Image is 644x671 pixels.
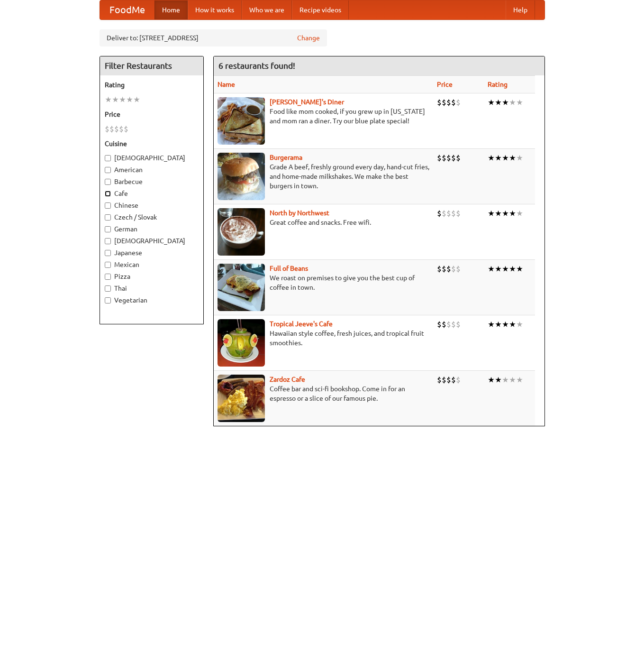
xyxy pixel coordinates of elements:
[270,154,302,161] a: Burgerama
[218,384,429,403] p: Coffee bar and sci-fi bookshop. Come in for an espresso or a slice of our famous pie.
[218,97,265,145] img: sallys.jpg
[105,177,199,186] label: Barbecue
[446,97,451,108] li: $
[442,375,446,385] li: $
[218,273,429,292] p: We roast on premises to give you the best cup of coffee in town.
[509,375,516,385] li: ★
[437,153,442,163] li: $
[446,264,451,274] li: $
[451,319,456,330] li: $
[516,153,523,163] li: ★
[218,218,429,227] p: Great coffee and snacks. Free wifi.
[270,265,308,272] a: Full of Beans
[442,208,446,219] li: $
[488,264,495,274] li: ★
[446,319,451,330] li: $
[451,264,456,274] li: $
[218,375,265,422] img: zardoz.jpg
[495,264,502,274] li: ★
[105,272,199,281] label: Pizza
[446,153,451,163] li: $
[456,97,461,108] li: $
[112,94,119,105] li: ★
[488,97,495,108] li: ★
[451,375,456,385] li: $
[105,224,199,234] label: German
[218,153,265,200] img: burgerama.jpg
[114,124,119,134] li: $
[242,0,292,19] a: Who we are
[119,124,124,134] li: $
[451,208,456,219] li: $
[488,375,495,385] li: ★
[105,236,199,246] label: [DEMOGRAPHIC_DATA]
[437,319,442,330] li: $
[446,208,451,219] li: $
[509,208,516,219] li: ★
[270,98,344,106] a: [PERSON_NAME]'s Diner
[502,375,509,385] li: ★
[105,297,111,303] input: Vegetarian
[218,162,429,191] p: Grade A beef, freshly ground every day, hand-cut fries, and home-made milkshakes. We make the bes...
[270,320,333,328] a: Tropical Jeeve's Cafe
[509,97,516,108] li: ★
[154,0,188,19] a: Home
[456,375,461,385] li: $
[451,153,456,163] li: $
[516,97,523,108] li: ★
[105,226,111,232] input: German
[442,264,446,274] li: $
[105,238,111,244] input: [DEMOGRAPHIC_DATA]
[488,208,495,219] li: ★
[105,189,199,198] label: Cafe
[495,153,502,163] li: ★
[126,94,133,105] li: ★
[218,264,265,311] img: beans.jpg
[495,375,502,385] li: ★
[105,262,111,268] input: Mexican
[119,94,126,105] li: ★
[133,94,140,105] li: ★
[437,97,442,108] li: $
[105,250,111,256] input: Japanese
[495,208,502,219] li: ★
[218,319,265,367] img: jeeves.jpg
[105,110,199,119] h5: Price
[516,319,523,330] li: ★
[437,208,442,219] li: $
[456,153,461,163] li: $
[488,319,495,330] li: ★
[105,153,199,163] label: [DEMOGRAPHIC_DATA]
[495,319,502,330] li: ★
[100,29,327,46] div: Deliver to: [STREET_ADDRESS]
[105,284,199,293] label: Thai
[516,264,523,274] li: ★
[509,264,516,274] li: ★
[105,155,111,161] input: [DEMOGRAPHIC_DATA]
[437,81,453,88] a: Price
[502,153,509,163] li: ★
[516,375,523,385] li: ★
[218,208,265,256] img: north.jpg
[100,56,203,75] h4: Filter Restaurants
[218,107,429,126] p: Food like mom cooked, if you grew up in [US_STATE] and mom ran a diner. Try our blue plate special!
[105,94,112,105] li: ★
[218,81,235,88] a: Name
[100,0,154,19] a: FoodMe
[105,179,111,185] input: Barbecue
[442,97,446,108] li: $
[105,248,199,257] label: Japanese
[105,274,111,280] input: Pizza
[270,376,305,383] a: Zardoz Cafe
[451,97,456,108] li: $
[218,329,429,348] p: Hawaiian style coffee, fresh juices, and tropical fruit smoothies.
[502,319,509,330] li: ★
[495,97,502,108] li: ★
[502,264,509,274] li: ★
[442,319,446,330] li: $
[218,61,295,70] ng-pluralize: 6 restaurants found!
[270,209,329,217] a: North by Northwest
